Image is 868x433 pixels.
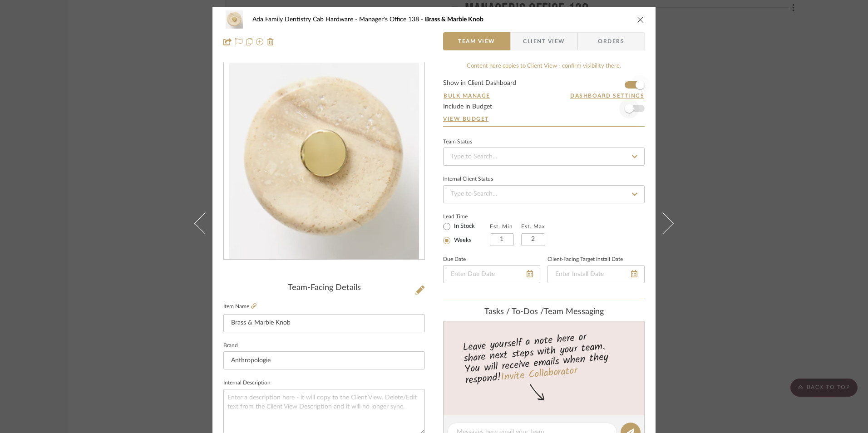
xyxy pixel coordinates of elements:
[425,16,483,23] span: Brass & Marble Knob
[267,38,274,45] img: Remove from project
[523,32,565,50] span: Client View
[588,32,634,50] span: Orders
[252,16,359,23] span: Ada Family Dentistry Cab Hardware
[547,257,623,262] label: Client-Facing Target Install Date
[223,351,425,369] input: Enter Brand
[223,344,238,348] label: Brand
[223,10,245,29] img: 012fc46c-f003-4b83-a209-a353bc66d117_48x40.jpg
[500,363,578,386] a: Invite Collaborator
[229,63,419,260] img: 012fc46c-f003-4b83-a209-a353bc66d117_436x436.jpg
[224,63,424,260] div: 0
[443,115,645,123] a: View Budget
[443,140,472,144] div: Team Status
[452,222,475,231] label: In Stock
[442,327,646,388] div: Leave yourself a note here or share next steps with your team. You will receive emails when they ...
[443,185,645,203] input: Type to Search…
[458,32,495,50] span: Team View
[443,307,645,317] div: team Messaging
[443,177,493,182] div: Internal Client Status
[443,148,645,166] input: Type to Search…
[223,303,256,310] label: Item Name
[547,265,645,283] input: Enter Install Date
[570,92,645,100] button: Dashboard Settings
[443,62,645,71] div: Content here copies to Client View - confirm visibility there.
[359,16,425,23] span: Manager's Office 138
[443,92,491,100] button: Bulk Manage
[443,265,540,283] input: Enter Due Date
[223,314,425,332] input: Enter Item Name
[452,236,472,245] label: Weeks
[443,212,490,221] label: Lead Time
[223,283,425,293] div: Team-Facing Details
[636,15,645,24] button: close
[443,221,490,246] mat-radio-group: Select item type
[521,223,545,230] label: Est. Max
[223,381,271,385] label: Internal Description
[484,308,544,316] span: Tasks / To-Dos /
[490,223,513,230] label: Est. Min
[443,257,466,262] label: Due Date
